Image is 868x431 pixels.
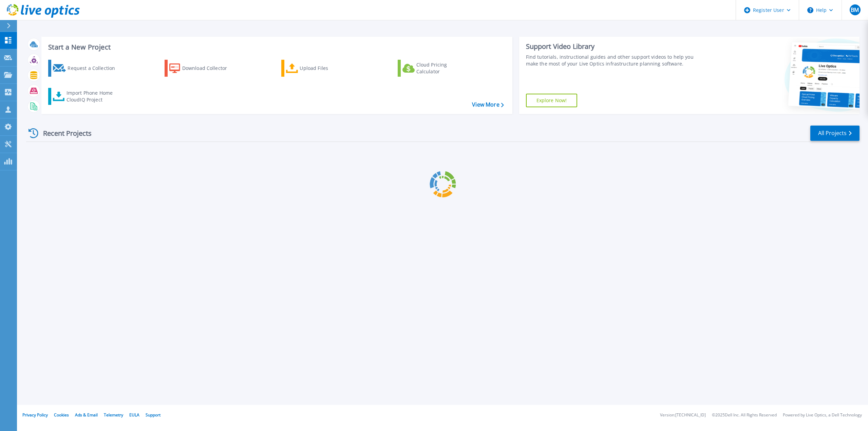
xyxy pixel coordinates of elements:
[526,42,702,51] div: Support Video Library
[300,61,354,75] div: Upload Files
[26,125,101,142] div: Recent Projects
[712,413,777,417] li: © 2025 Dell Inc. All Rights Reserved
[810,126,860,141] a: All Projects
[54,412,69,418] a: Cookies
[22,412,48,418] a: Privacy Policy
[75,412,98,418] a: Ads & Email
[48,43,504,51] h3: Start a New Project
[526,94,578,107] a: Explore Now!
[783,413,862,417] li: Powered by Live Optics, a Dell Technology
[48,60,124,77] a: Request a Collection
[165,60,240,77] a: Download Collector
[281,60,357,77] a: Upload Files
[472,101,504,108] a: View More
[68,61,122,75] div: Request a Collection
[851,7,859,13] span: BM
[146,412,161,418] a: Support
[104,412,123,418] a: Telemetry
[398,60,473,77] a: Cloud Pricing Calculator
[416,61,471,75] div: Cloud Pricing Calculator
[129,412,139,418] a: EULA
[182,61,237,75] div: Download Collector
[526,54,702,67] div: Find tutorials, instructional guides and other support videos to help you make the most of your L...
[67,90,119,103] div: Import Phone Home CloudIQ Project
[660,413,706,417] li: Version: [TECHNICAL_ID]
